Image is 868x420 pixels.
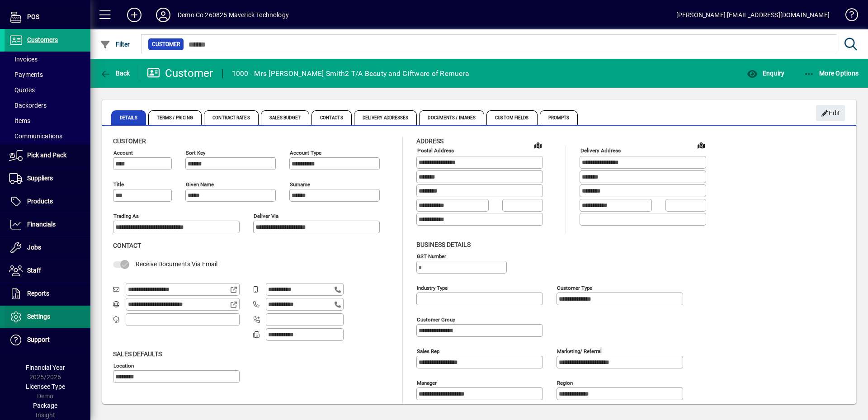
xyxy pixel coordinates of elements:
[111,110,146,125] span: Details
[5,236,90,259] a: Jobs
[839,2,857,31] a: Knowledge Base
[100,70,130,77] span: Back
[27,198,53,205] span: Products
[5,98,90,113] a: Backorders
[27,13,39,20] span: POS
[5,144,90,167] a: Pick and Pack
[5,82,90,98] a: Quotes
[311,110,352,125] span: Contacts
[98,36,132,52] button: Filter
[354,110,417,125] span: Delivery Addresses
[113,137,146,145] span: Customer
[147,66,213,80] div: Customer
[254,213,278,219] mat-label: Deliver via
[186,181,214,188] mat-label: Given name
[5,260,90,282] a: Staff
[747,70,784,77] span: Enquiry
[804,70,859,77] span: More Options
[186,150,205,156] mat-label: Sort key
[27,290,49,297] span: Reports
[113,350,162,358] span: Sales defaults
[152,40,180,49] span: Customer
[676,8,830,22] div: [PERSON_NAME] [EMAIL_ADDRESS][DOMAIN_NAME]
[9,117,30,124] span: Items
[5,283,90,305] a: Reports
[5,329,90,351] a: Support
[113,181,124,188] mat-label: Title
[90,65,140,81] app-page-header-button: Back
[5,306,90,328] a: Settings
[113,362,134,368] mat-label: Location
[5,113,90,128] a: Items
[27,221,56,228] span: Financials
[9,71,43,78] span: Payments
[178,8,289,22] div: Demo Co 260825 Maverick Technology
[416,241,471,248] span: Business details
[27,313,50,320] span: Settings
[149,7,178,23] button: Profile
[120,7,149,23] button: Add
[9,132,62,140] span: Communications
[821,106,840,121] span: Edit
[148,110,202,125] span: Terms / Pricing
[98,65,132,81] button: Back
[419,110,484,125] span: Documents / Images
[5,190,90,213] a: Products
[417,316,455,322] mat-label: Customer group
[113,150,133,156] mat-label: Account
[694,138,708,152] a: View on map
[290,150,321,156] mat-label: Account Type
[557,348,602,354] mat-label: Marketing/ Referral
[113,242,141,249] span: Contact
[417,284,448,291] mat-label: Industry type
[136,260,217,268] span: Receive Documents Via Email
[416,137,443,145] span: Address
[27,175,53,182] span: Suppliers
[9,86,35,94] span: Quotes
[417,379,437,386] mat-label: Manager
[417,348,439,354] mat-label: Sales rep
[100,41,130,48] span: Filter
[27,336,50,343] span: Support
[232,66,469,81] div: 1000 - Mrs [PERSON_NAME] Smith2 T/A Beauty and Giftware of Remuera
[204,110,258,125] span: Contract Rates
[540,110,578,125] span: Prompts
[26,383,65,390] span: Licensee Type
[5,52,90,67] a: Invoices
[531,138,545,152] a: View on map
[261,110,309,125] span: Sales Budget
[27,36,58,43] span: Customers
[27,244,41,251] span: Jobs
[816,105,845,121] button: Edit
[113,213,139,219] mat-label: Trading as
[5,67,90,82] a: Payments
[557,379,573,386] mat-label: Region
[5,167,90,190] a: Suppliers
[417,253,446,259] mat-label: GST Number
[745,65,787,81] button: Enquiry
[486,110,537,125] span: Custom Fields
[557,284,592,291] mat-label: Customer type
[5,213,90,236] a: Financials
[26,364,65,371] span: Financial Year
[802,65,861,81] button: More Options
[9,102,47,109] span: Backorders
[27,151,66,159] span: Pick and Pack
[5,128,90,144] a: Communications
[9,56,38,63] span: Invoices
[290,181,310,188] mat-label: Surname
[33,402,57,409] span: Package
[5,6,90,28] a: POS
[27,267,41,274] span: Staff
